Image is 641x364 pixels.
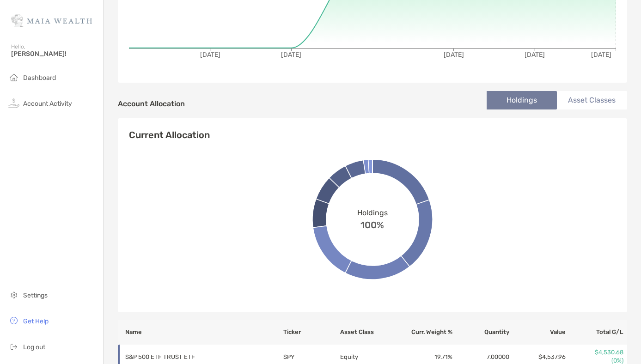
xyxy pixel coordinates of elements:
th: Quantity [453,320,510,345]
img: activity icon [8,97,19,109]
li: Holdings [487,91,557,109]
p: $4,530.68 [567,348,623,357]
span: Account Activity [23,100,72,108]
tspan: [DATE] [200,51,220,59]
span: Log out [23,343,45,351]
span: Settings [23,291,48,299]
img: settings icon [8,289,19,300]
th: Total G/L [566,320,627,345]
tspan: [DATE] [443,51,464,59]
img: Zoe Logo [11,4,92,37]
tspan: [DATE] [591,51,611,59]
p: S&P 500 ETF TRUST ETF [125,351,255,363]
th: Asset Class [340,320,397,345]
th: Name [118,320,283,345]
img: logout icon [8,341,19,352]
tspan: [DATE] [281,51,301,59]
h4: Current Allocation [129,129,210,140]
th: Ticker [283,320,340,345]
span: Get Help [23,317,49,325]
img: get-help icon [8,315,19,326]
tspan: [DATE] [525,51,545,59]
th: Curr. Weight % [396,320,453,345]
span: Holdings [357,208,388,217]
img: household icon [8,72,19,83]
li: Asset Classes [557,91,627,109]
span: [PERSON_NAME]! [11,50,98,58]
h4: Account Allocation [118,99,185,108]
th: Value [510,320,567,345]
span: Dashboard [23,74,56,82]
span: 100% [360,217,384,231]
